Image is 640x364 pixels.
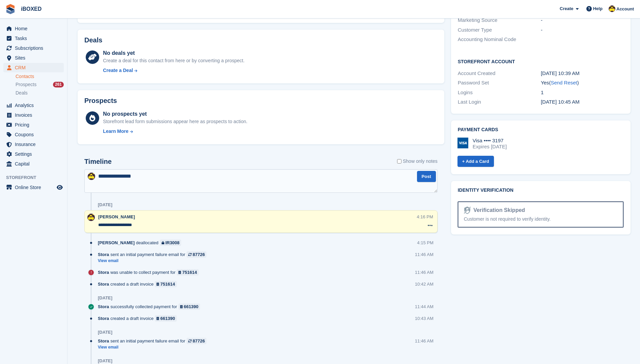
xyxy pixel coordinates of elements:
div: 11:46 AM [415,338,434,344]
div: - [541,16,624,24]
span: Tasks [15,34,55,43]
div: 1 [541,89,624,97]
a: menu [3,24,64,33]
div: Accounting Nominal Code [458,36,541,43]
h2: Deals [84,36,102,44]
span: Storefront [6,174,67,181]
span: Settings [15,149,55,159]
span: Stora [98,281,109,287]
div: Create a deal for this contact from here or by converting a prospect. [103,57,244,64]
div: Create a Deal [103,67,133,74]
img: stora-icon-8386f47178a22dfd0bd8f6a31ec36ba5ce8667c1dd55bd0f319d3a0aa187defe.svg [5,4,16,14]
span: Stora [98,338,109,344]
div: 4:15 PM [417,240,433,246]
div: Storefront lead form submissions appear here as prospects to action. [103,118,247,125]
a: 751614 [177,269,199,276]
div: 87726 [193,338,205,344]
a: menu [3,34,64,43]
span: Online Store [15,183,55,192]
div: [DATE] [98,295,112,301]
a: 87726 [187,251,206,258]
div: 261 [53,82,64,87]
a: menu [3,183,64,192]
a: menu [3,140,64,149]
a: iBOXED [18,3,44,14]
div: Last Login [458,98,541,106]
h2: Timeline [84,158,112,166]
a: Learn More [103,128,247,135]
a: 87726 [187,338,206,344]
span: Insurance [15,140,55,149]
div: [DATE] [98,358,112,364]
span: Analytics [15,101,55,110]
h2: Payment cards [458,127,624,133]
h2: Identity verification [458,188,624,193]
span: Coupons [15,130,55,139]
span: Stora [98,269,109,276]
div: deallocated [98,240,185,246]
span: Stora [98,251,109,258]
div: Customer is not required to verify identity. [464,216,617,223]
a: menu [3,159,64,169]
a: menu [3,149,64,159]
span: Capital [15,159,55,169]
a: View email [98,258,210,264]
span: Home [15,24,55,33]
a: View email [98,344,210,350]
div: 11:46 AM [415,269,434,276]
div: 751614 [182,269,197,276]
a: Preview store [56,183,64,191]
div: Logins [458,89,541,97]
a: IR3008 [160,240,181,246]
span: Help [593,5,603,12]
div: 10:42 AM [415,281,434,287]
div: - [541,26,624,34]
input: Show only notes [397,158,401,165]
img: Katie Brown [609,5,615,12]
div: Learn More [103,128,128,135]
a: Send Reset [551,80,577,85]
img: Katie Brown [88,173,95,180]
div: 10:43 AM [415,315,434,322]
div: sent an initial payment failure email for [98,251,210,258]
div: IR3008 [165,240,179,246]
span: Account [616,6,634,12]
div: [DATE] 10:39 AM [541,70,624,77]
img: Identity Verification Ready [464,207,471,214]
div: Account Created [458,70,541,77]
div: sent an initial payment failure email for [98,338,210,344]
span: Sites [15,53,55,63]
div: created a draft invoice [98,281,180,287]
div: No deals yet [103,49,244,57]
span: Deals [16,90,28,96]
span: ( ) [549,80,579,85]
div: [DATE] [98,330,112,335]
div: 661390 [184,303,198,310]
button: Post [417,171,436,182]
div: Expires [DATE] [473,144,507,150]
span: [PERSON_NAME] [98,214,135,219]
span: Stora [98,303,109,310]
a: menu [3,110,64,120]
div: 661390 [160,315,175,322]
span: Pricing [15,120,55,130]
img: Visa Logo [457,138,468,148]
div: [DATE] [98,202,112,208]
div: 4:16 PM [417,214,433,220]
a: Deals [16,89,64,97]
a: menu [3,63,64,72]
div: Customer Type [458,26,541,34]
div: 87726 [193,251,205,258]
a: menu [3,120,64,130]
a: menu [3,130,64,139]
a: Contacts [16,73,64,80]
div: No prospects yet [103,110,247,118]
a: 661390 [155,315,177,322]
span: [PERSON_NAME] [98,240,135,246]
div: 11:46 AM [415,251,434,258]
label: Show only notes [397,158,438,165]
div: Password Set [458,79,541,87]
div: 751614 [160,281,175,287]
span: Create [560,5,573,12]
a: menu [3,53,64,63]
